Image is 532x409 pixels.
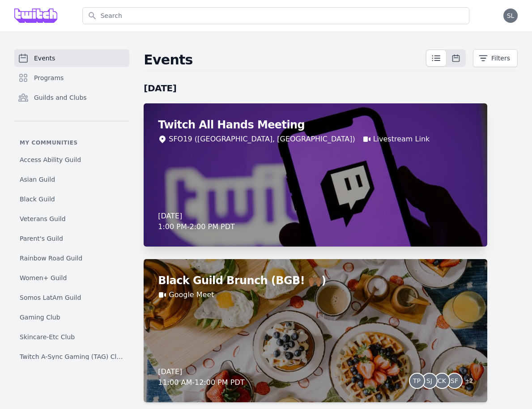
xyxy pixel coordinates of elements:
span: Gaming Club [20,313,60,322]
span: Black Guild [20,195,55,204]
span: SL [507,13,515,19]
a: Google Meet [169,290,214,300]
a: Access Ability Guild [14,152,129,168]
p: My communities [14,139,129,146]
a: Programs [14,69,129,87]
span: Rainbow Road Guild [20,254,82,263]
a: Twitch A-Sync Gaming (TAG) Club [14,349,129,365]
nav: Sidebar [14,49,129,360]
a: Asian Guild [14,171,129,187]
a: Events [14,49,129,67]
span: CK [438,378,446,384]
span: Twitch A-Sync Gaming (TAG) Club [20,352,124,361]
span: SF [451,378,458,384]
h2: Black Guild Brunch (BGB! 🙌🏾) [158,273,473,288]
span: Asian Guild [20,175,55,184]
a: Parent's Guild [14,230,129,247]
span: Programs [34,73,64,82]
a: Black Guild Brunch (BGB! 🙌🏾)Google Meet[DATE]11:00 AM-12:00 PM PDTTPSJCKSF+2 [144,259,487,402]
span: Parent's Guild [20,234,63,243]
a: Guilds and Clubs [14,89,129,107]
a: Veterans Guild [14,211,129,227]
span: Access Ability Guild [20,155,81,164]
span: Guilds and Clubs [34,93,87,102]
h2: Twitch All Hands Meeting [158,118,473,132]
h2: [DATE] [144,82,487,94]
button: Filters [473,49,518,67]
span: + 2 [460,375,473,388]
a: Twitch All Hands MeetingSFO19 ([GEOGRAPHIC_DATA], [GEOGRAPHIC_DATA])Livestream Link[DATE]1:00 PM-... [144,103,487,247]
a: Somos LatAm Guild [14,290,129,306]
span: Somos LatAm Guild [20,293,81,302]
span: TP [413,378,421,384]
div: SFO19 ([GEOGRAPHIC_DATA], [GEOGRAPHIC_DATA]) [169,134,355,145]
a: Livestream Link [373,134,430,145]
span: Skincare-Etc Club [20,332,75,341]
a: Women+ Guild [14,270,129,286]
span: Veterans Guild [20,214,66,223]
img: Grove [14,9,57,23]
div: [DATE] 1:00 PM - 2:00 PM PDT [158,211,235,232]
a: Skincare-Etc Club [14,329,129,345]
span: Events [34,54,55,63]
span: Women+ Guild [20,273,67,282]
input: Search [82,7,469,24]
a: Gaming Club [14,309,129,325]
button: SL [503,9,518,23]
span: SJ [426,378,432,384]
h2: Events [144,52,426,68]
a: Black Guild [14,191,129,207]
div: [DATE] 11:00 AM - 12:00 PM PDT [158,366,244,388]
a: Rainbow Road Guild [14,250,129,266]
